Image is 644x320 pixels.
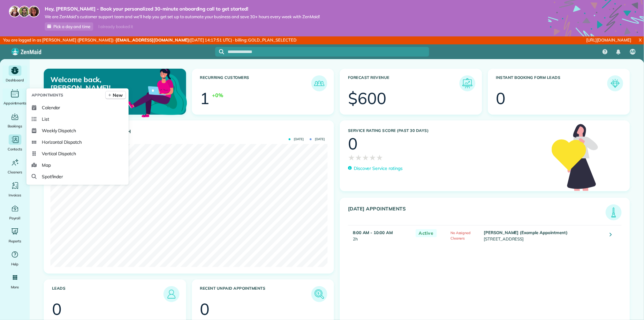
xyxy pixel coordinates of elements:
span: Weekly Dispatch [42,127,76,134]
span: Help [11,261,19,267]
img: michelle-19f622bdf1676172e81f8f8fba1fb50e276960ebfe0243fe18214015130c80e4.jpg [28,6,40,17]
a: Pick a day and time [45,22,93,31]
span: Map [42,162,51,168]
img: dashboard_welcome-42a62b7d889689a78055ac9021e634bf52bae3f8056760290aed330b23ab8690.png [126,61,188,123]
span: Appointments [4,100,27,106]
span: ★ [355,152,362,163]
div: 0 [52,301,62,317]
strong: 8:00 AM - 10:00 AM [353,230,393,235]
h3: Leads [52,286,163,302]
h3: Recurring Customers [200,75,312,91]
a: Map [29,159,126,171]
div: 0 [200,301,210,317]
h3: Forecast Revenue [348,75,459,91]
a: Cleaners [3,157,27,175]
span: Invoices [9,192,21,198]
a: Dashboard [3,65,27,83]
div: $600 [348,90,386,106]
button: Focus search [215,49,224,54]
span: Vertical Dispatch [42,150,76,157]
span: We are ZenMaid’s customer support team and we’ll help you get set up to automate your business an... [45,14,320,19]
span: ★ [362,152,369,163]
nav: Main [597,44,644,59]
div: +0% [212,91,223,99]
a: Weekly Dispatch [29,125,126,136]
span: ★ [369,152,376,163]
img: maria-72a9807cf96188c08ef61303f053569d2e2a8a1cde33d635c8a3ac13582a053d.jpg [9,6,20,17]
a: Reports [3,226,27,244]
h3: Recent unpaid appointments [200,286,312,302]
td: 2h [348,225,413,246]
span: Dashboard [6,77,24,83]
p: Discover Service ratings [354,165,403,172]
a: Spotfinder [29,171,126,182]
img: icon_unpaid_appointments-47b8ce3997adf2238b356f14209ab4cced10bd1f174958f3ca8f1d0dd7fffeee.png [313,288,326,301]
span: Spotfinder [42,173,63,180]
a: Discover Service ratings [348,165,403,172]
span: List [42,116,49,122]
a: Contacts [3,134,27,152]
img: icon_recurring_customers-cf858462ba22bcd05b5a5880d41d6543d210077de5bb9ebc9590e49fd87d84ed.png [313,77,326,90]
img: icon_leads-1bed01f49abd5b7fead27621c3d59655bb73ed531f8eeb49469d10e621d6b896.png [165,288,178,301]
img: icon_form_leads-04211a6a04a5b2264e4ee56bc0799ec3eb69b7e499cbb523a139df1d13a81ae0.png [609,77,622,90]
a: List [29,113,126,125]
a: X [636,36,644,44]
span: Contacts [8,146,22,152]
a: Appointments [3,88,27,106]
span: Payroll [9,215,21,221]
img: jorge-587dff0eeaa6aab1f244e6dc62b8924c3b6ad411094392a53c71c6c4a576187d.jpg [19,6,30,17]
span: Reports [9,238,21,244]
strong: [PERSON_NAME] (Example Appointment) [484,230,568,235]
div: I already booked it [95,23,137,31]
a: [URL][DOMAIN_NAME] [587,37,631,42]
p: Welcome back, [PERSON_NAME]! [50,75,140,92]
span: Pick a day and time [53,24,90,29]
span: Appointments [32,92,64,98]
span: ★ [376,152,383,163]
h3: Service Rating score (past 30 days) [348,128,545,133]
span: Cleaners [8,169,22,175]
div: 0 [496,90,506,106]
strong: [EMAIL_ADDRESS][DOMAIN_NAME] [116,37,189,42]
h3: [DATE] Appointments [348,206,606,220]
div: Notifications [612,45,625,59]
img: icon_todays_appointments-901f7ab196bb0bea1936b74009e4eb5ffbc2d2711fa7634e0d609ed5ef32b18b.png [607,206,620,219]
img: icon_forecast_revenue-8c13a41c7ed35a8dcfafea3cbb826a0462acb37728057bba2d056411b612bbbe.png [461,77,474,90]
span: More [11,284,19,290]
a: Invoices [3,180,27,198]
span: Horizontal Dispatch [42,139,82,145]
span: Calendar [42,104,60,111]
div: 0 [348,136,358,152]
a: Vertical Dispatch [29,148,126,159]
span: Active [416,229,437,237]
h3: Actual Revenue this month [52,129,327,134]
span: AR [631,49,635,54]
td: [STREET_ADDRESS] [482,225,605,246]
a: Help [3,249,27,267]
span: [DATE] [289,138,304,141]
a: Horizontal Dispatch [29,136,126,148]
svg: Focus search [219,49,224,54]
strong: Hey, [PERSON_NAME] - Book your personalized 30-minute onboarding call to get started! [45,6,320,12]
a: Payroll [3,203,27,221]
span: [DATE] [310,138,325,141]
span: No Assigned Cleaners [451,231,471,240]
a: Calendar [29,102,126,113]
a: New [105,91,126,99]
span: New [113,92,123,98]
span: Bookings [8,123,22,129]
span: ★ [348,152,355,163]
div: 1 [200,90,210,106]
h3: Instant Booking Form Leads [496,75,608,91]
a: Bookings [3,111,27,129]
